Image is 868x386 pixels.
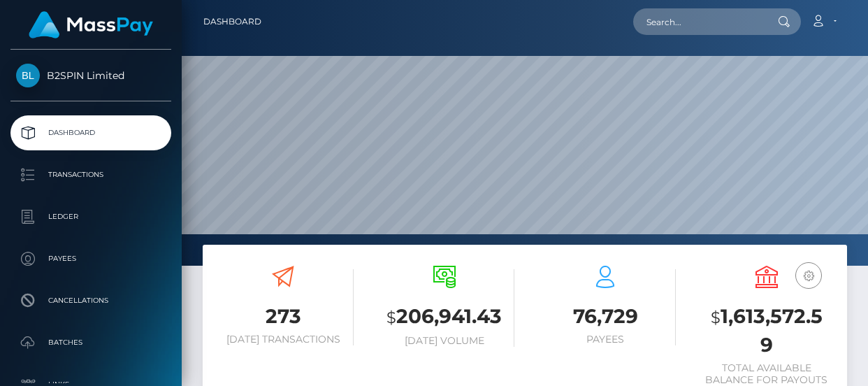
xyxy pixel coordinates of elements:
h3: 76,729 [535,303,676,330]
a: Batches [10,325,171,360]
small: $ [386,308,396,327]
p: Transactions [16,164,166,185]
small: $ [711,308,721,327]
p: Dashboard [16,122,166,143]
p: Cancellations [16,290,166,311]
a: Payees [10,241,171,276]
a: Dashboard [10,115,171,150]
h3: 1,613,572.59 [697,303,837,359]
a: Ledger [10,199,171,234]
h6: [DATE] Volume [375,335,515,347]
img: B2SPIN Limited [16,64,40,87]
a: Dashboard [203,7,261,36]
img: MassPay Logo [29,11,153,38]
h3: 206,941.43 [375,303,515,331]
input: Search... [633,8,765,35]
span: B2SPIN Limited [10,69,171,82]
h6: Total Available Balance for Payouts [697,362,837,386]
p: Ledger [16,206,166,227]
h6: [DATE] Transactions [213,334,354,345]
a: Cancellations [10,283,171,318]
h3: 273 [213,303,354,330]
p: Batches [16,332,166,353]
h6: Payees [535,334,676,345]
p: Payees [16,248,166,269]
a: Transactions [10,157,171,192]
